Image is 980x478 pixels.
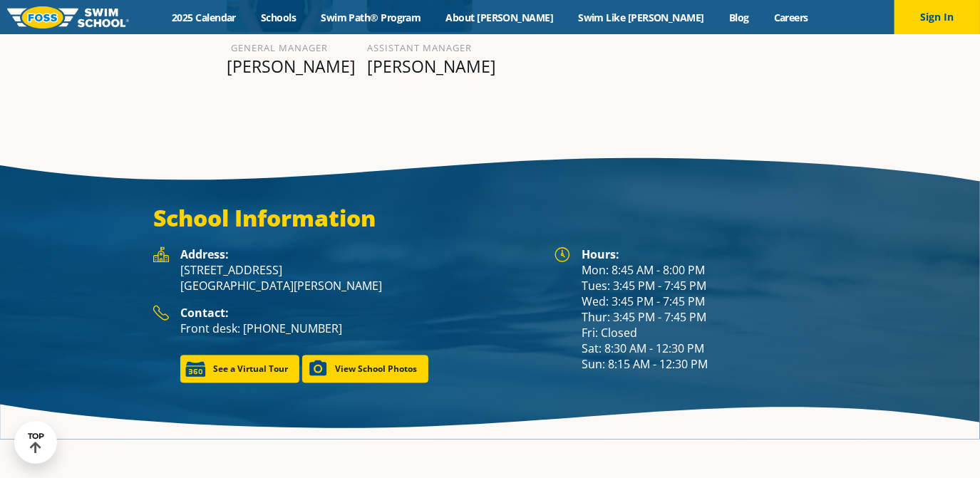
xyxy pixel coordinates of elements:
[153,305,169,321] img: Foss Location Contact
[566,11,717,24] a: Swim Like [PERSON_NAME]
[180,321,540,336] p: Front desk: [PHONE_NUMBER]
[180,246,229,262] strong: Address:
[582,246,619,262] strong: Hours:
[249,11,309,24] a: Schools
[367,56,473,76] p: [PERSON_NAME]
[716,11,761,24] a: Blog
[367,39,473,56] h6: Assistant Manager
[153,246,169,262] img: Foss Location Address
[227,39,333,56] h6: General Manager
[180,262,540,293] p: [STREET_ADDRESS] [GEOGRAPHIC_DATA][PERSON_NAME]
[761,11,820,24] a: Careers
[302,355,428,383] a: View School Photos
[180,305,229,321] strong: Contact:
[555,246,570,262] img: Foss Location Hours
[227,56,333,76] p: [PERSON_NAME]
[28,432,44,454] div: TOP
[180,355,299,383] a: See a Virtual Tour
[7,6,129,28] img: FOSS Swim School Logo
[160,11,249,24] a: 2025 Calendar
[153,204,826,232] h3: School Information
[582,246,827,372] div: Mon: 8:45 AM - 8:00 PM Tues: 3:45 PM - 7:45 PM Wed: 3:45 PM - 7:45 PM Thur: 3:45 PM - 7:45 PM Fri...
[433,11,566,24] a: About [PERSON_NAME]
[309,11,433,24] a: Swim Path® Program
